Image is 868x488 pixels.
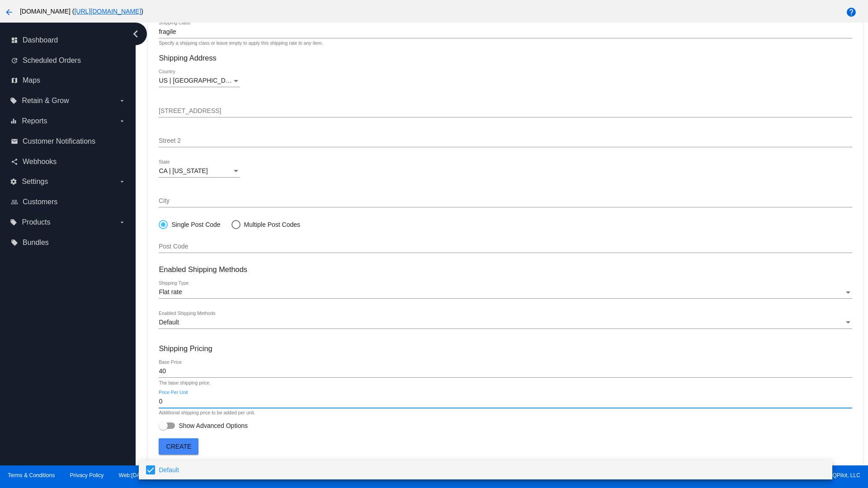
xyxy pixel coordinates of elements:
input: Street 2 [159,137,852,145]
i: local_offer [10,97,17,104]
span: [DOMAIN_NAME] ( ) [20,8,143,15]
div: The base shipping price. [159,380,210,386]
span: Webhooks [23,158,57,166]
i: local_offer [10,219,17,226]
div: Single Post Code [168,221,220,228]
i: chevron_left [128,27,143,41]
a: map Maps [11,73,126,88]
span: Customer Notifications [23,137,95,145]
div: Multiple Post Codes [241,221,301,228]
span: Show Advanced Options [179,421,248,430]
span: Default [159,319,179,326]
i: arrow_drop_down [118,178,126,185]
span: CA | [US_STATE] [159,167,208,174]
span: Create [166,443,192,450]
mat-select: State [159,168,240,175]
span: Customers [23,198,57,206]
span: Products [22,218,50,226]
i: arrow_drop_down [118,117,126,125]
span: Flat rate [159,288,182,296]
input: City [159,197,852,205]
a: local_offer Bundles [11,235,126,250]
mat-select: Enabled Shipping Methods [159,319,852,326]
mat-icon: arrow_back [4,7,14,18]
i: map [11,77,18,84]
input: Price Per Unit [159,398,852,405]
h3: Enabled Shipping Methods [159,265,852,274]
span: Reports [22,117,47,125]
span: US | [GEOGRAPHIC_DATA] [159,77,239,84]
span: Scheduled Orders [23,56,81,65]
span: Bundles [23,239,49,247]
i: arrow_drop_down [118,219,126,226]
span: Dashboard [23,36,58,44]
a: dashboard Dashboard [11,33,126,47]
a: share Webhooks [11,155,126,169]
input: Post Code [159,243,852,250]
button: Create [159,438,198,455]
i: local_offer [11,239,18,246]
i: equalizer [10,117,17,125]
a: update Scheduled Orders [11,53,126,68]
input: Street 1 [159,108,852,115]
mat-select: Shipping Type [159,289,852,296]
i: arrow_drop_down [118,97,126,104]
a: Terms & Conditions [8,472,55,479]
a: email Customer Notifications [11,134,126,149]
span: Retain & Grow [22,97,69,105]
i: share [11,158,18,165]
span: Copyright © 2024 QPilot, LLC [442,472,860,479]
i: settings [10,178,17,185]
a: Web:[DATE] API:2025.09.04.1242 [119,472,201,479]
span: Maps [23,76,40,84]
div: Additional shipping price to be added per unit. [159,410,255,416]
a: Privacy Policy [70,472,104,479]
mat-icon: help [846,7,857,18]
a: [URL][DOMAIN_NAME] [74,8,141,15]
i: update [11,57,18,64]
span: Settings [22,178,48,186]
h3: Shipping Pricing [159,344,852,353]
a: people_outline Customers [11,195,126,209]
div: Specify a shipping class or leave empty to apply this shipping rate to any item. [159,41,323,46]
i: people_outline [11,198,18,206]
i: email [11,138,18,145]
input: Shipping Class [159,28,852,36]
h3: Shipping Address [159,54,852,62]
input: Base Price [159,368,852,375]
mat-select: Country [159,77,240,84]
i: dashboard [11,37,18,44]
